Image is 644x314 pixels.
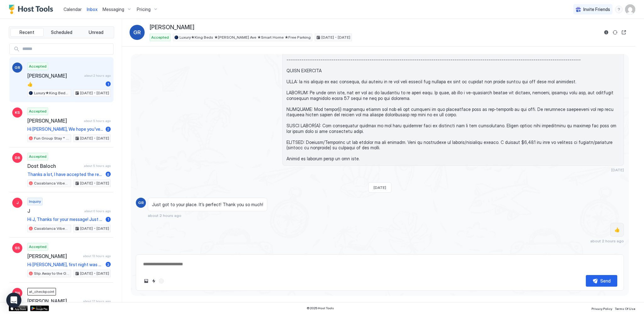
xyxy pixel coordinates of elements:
[600,278,611,284] div: Send
[80,271,109,276] span: [DATE] - [DATE]
[29,199,41,204] span: Inquiry
[133,29,141,36] span: GR
[29,154,47,159] span: Accepted
[64,6,82,13] a: Calendar
[620,29,628,36] button: Open reservation
[84,209,111,213] span: about 6 hours ago
[89,30,103,35] span: Unread
[142,277,150,285] button: Upload image
[374,185,386,190] span: [DATE]
[180,35,311,40] span: Luxury★King Beds ★[PERSON_NAME] Ave ★Smart Home ★Free Parking
[615,305,635,311] a: Terms Of Use
[138,200,144,206] span: GR
[591,307,612,311] span: Privacy Policy
[614,227,620,233] span: 👍
[87,6,97,13] a: Inbox
[108,82,109,86] span: 1
[51,30,72,35] span: Scheduled
[615,307,635,311] span: Terms Of Use
[27,262,103,267] span: Hi [PERSON_NAME], first night was great, thank you. We will let you know if there is anything we ...
[150,24,194,31] span: [PERSON_NAME]
[16,200,19,206] span: J
[10,28,44,37] button: Recent
[625,4,635,14] div: User profile
[586,275,617,287] button: Send
[15,110,20,115] span: KS
[107,172,109,177] span: 8
[34,180,69,186] span: Casablanca Vibe★King Bed★Close to [PERSON_NAME] Ave and Uof A ★Smart Home★Free Parking
[27,81,103,87] span: 👍
[9,306,28,311] a: App Store
[20,44,113,54] input: Input Field
[27,126,103,132] span: Hi [PERSON_NAME], We hope you've had a fantastic trip so far! Just a quick reminder, checkout is ...
[29,289,54,295] span: at_checkpoint
[137,7,151,12] span: Pricing
[83,254,111,258] span: about 13 hours ago
[19,30,34,35] span: Recent
[80,135,109,141] span: [DATE] - [DATE]
[148,213,181,218] span: about 2 hours ago
[602,29,610,36] button: Reservation information
[34,90,69,96] span: Luxury★King Beds ★[PERSON_NAME] Ave ★Smart Home ★Free Parking
[27,217,103,222] span: Hi J, Thanks for your message! Just to let you know, we don’t have any backyard amenities at the ...
[565,248,624,257] button: Scheduled Messages
[611,29,619,36] button: Sync reservation
[574,249,617,256] div: Scheduled Messages
[27,118,81,124] span: [PERSON_NAME]
[152,202,263,207] span: Just got to your place. It’s perfect! Thank you so much!
[27,172,103,177] span: Thanks a lot, I have accepted the request
[34,226,69,231] span: Casablanca Vibe★King Bed★Close to [PERSON_NAME] Ave and Uof A ★Smart Home★Free Parking
[611,168,624,172] span: [DATE]
[27,208,82,214] span: J
[15,155,20,161] span: DB
[80,226,109,231] span: [DATE] - [DATE]
[84,74,111,78] span: about 2 hours ago
[83,299,111,303] span: about 17 hours ago
[29,108,47,114] span: Accepted
[15,290,20,296] span: BN
[27,163,81,169] span: Dost Baloch
[108,217,109,222] span: 1
[84,119,111,123] span: about 5 hours ago
[107,262,109,267] span: 3
[6,293,21,308] div: Open Intercom Messenger
[151,35,169,40] span: Accepted
[27,73,82,79] span: [PERSON_NAME]
[14,65,20,70] span: GR
[87,7,97,12] span: Inbox
[27,253,80,259] span: [PERSON_NAME]
[583,7,610,12] span: Invite Friends
[615,6,623,13] div: menu
[103,7,124,12] span: Messaging
[9,5,56,14] a: Host Tools Logo
[84,164,111,168] span: about 5 hours ago
[150,277,158,285] button: Quick reply
[321,35,350,40] span: [DATE] - [DATE]
[79,28,113,37] button: Unread
[591,305,612,311] a: Privacy Policy
[80,90,109,96] span: [DATE] - [DATE]
[9,26,114,38] div: tab-group
[29,244,47,250] span: Accepted
[34,135,69,141] span: Fun Group Stay * A/C * 5Mins to WEM * King Bed * Sleep16 * Crib*
[307,306,334,310] span: © 2025 Host Tools
[80,180,109,186] span: [DATE] - [DATE]
[590,239,624,243] span: about 2 hours ago
[64,7,82,12] span: Calendar
[29,63,47,69] span: Accepted
[30,306,49,311] a: Google Play Store
[15,245,20,251] span: SS
[27,298,80,304] span: [PERSON_NAME]
[34,271,69,276] span: Slip Away to the Galaxy ♥ 10min to DT & UoA ♥ Baby Friendly ♥ Free Parking
[45,28,78,37] button: Scheduled
[107,127,109,131] span: 2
